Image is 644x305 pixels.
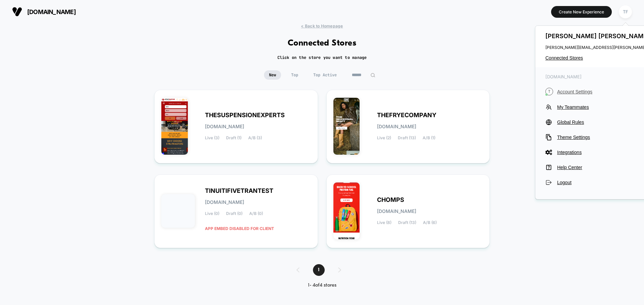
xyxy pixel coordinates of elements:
[370,73,375,78] img: edit
[619,5,632,18] div: TF
[205,113,285,118] span: THESUSPENSIONEXPERTS
[226,136,241,140] span: Draft (1)
[423,220,437,225] span: A/B (6)
[205,136,219,140] span: Live (3)
[290,283,355,288] div: 1 - 4 of 4 stores
[313,264,325,276] span: 1
[377,124,416,129] span: [DOMAIN_NAME]
[205,200,244,205] span: [DOMAIN_NAME]
[264,70,281,80] span: New
[377,136,391,140] span: Live (2)
[161,194,195,228] img: TINUITIFIVETRANTEST
[205,188,273,193] span: TINUITIFIVETRANTEST
[333,182,360,239] img: CHOMPS
[161,98,188,155] img: THESUSPENSIONEXPERTS
[277,55,367,60] h2: Click on the store you want to manage
[27,8,76,15] span: [DOMAIN_NAME]
[10,6,78,17] button: [DOMAIN_NAME]
[617,5,634,19] button: TF
[301,23,343,28] span: < Back to Homepage
[551,6,612,18] button: Create New Experience
[205,211,219,216] span: Live (0)
[12,7,22,17] img: Visually logo
[333,98,360,155] img: THEFRYECOMPANY
[205,223,274,234] span: APP EMBED DISABLED FOR CLIENT
[377,209,416,214] span: [DOMAIN_NAME]
[377,220,391,225] span: Live (8)
[286,70,303,80] span: Top
[398,220,416,225] span: Draft (13)
[288,39,357,48] h1: Connected Stores
[377,113,436,118] span: THEFRYECOMPANY
[545,88,553,95] i: T
[249,211,263,216] span: A/B (0)
[226,211,243,216] span: Draft (0)
[398,136,416,140] span: Draft (13)
[423,136,435,140] span: A/B (1)
[377,198,404,202] span: CHOMPS
[248,136,262,140] span: A/B (3)
[308,70,342,80] span: Top Active
[205,124,244,129] span: [DOMAIN_NAME]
